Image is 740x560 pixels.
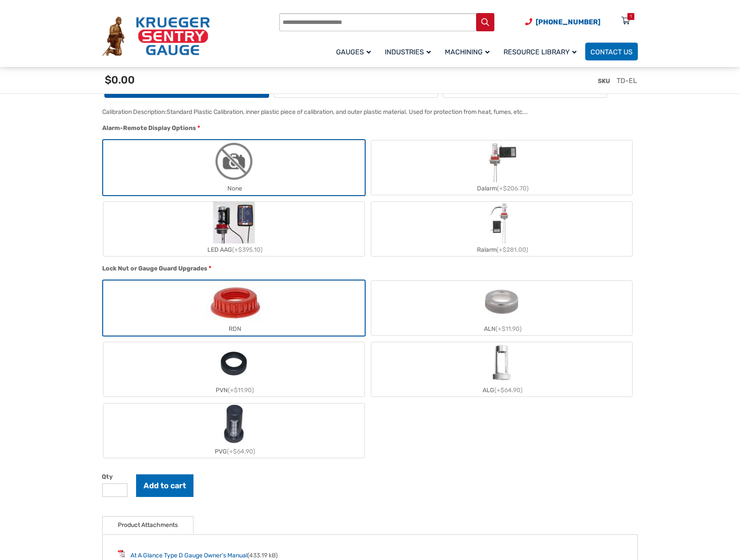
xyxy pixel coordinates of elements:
div: LED AAG [103,243,364,256]
div: Dalarm [371,182,632,195]
div: None [103,182,364,195]
div: PVG [103,445,364,458]
span: Resource Library [503,48,577,56]
label: LED AAG [103,202,364,256]
label: None [103,140,364,195]
div: RDN [103,323,364,335]
a: Industries [380,41,440,62]
abbr: required [197,123,200,133]
span: (+$64.90) [227,448,255,455]
span: Alarm-Remote Display Options [102,124,196,132]
span: Industries [385,48,431,56]
span: Contact Us [590,48,633,56]
div: Standard Plastic Calibration, inner plastic piece of calibration, and outer plastic material. Use... [167,108,528,116]
span: SKU [598,77,610,85]
label: RDN [103,281,364,335]
a: Phone Number (920) 434-8860 [525,17,600,27]
span: (+$11.90) [228,387,254,394]
div: ALN [371,323,632,335]
span: (+$281.00) [497,246,528,253]
li: (433.19 kB) [118,550,622,560]
label: PVG [103,403,364,458]
span: Calibration Description: [102,108,167,116]
label: ALN [371,281,632,335]
label: Ralarm [371,202,632,256]
span: Machining [445,48,490,56]
img: Krueger Sentry Gauge [102,17,210,57]
span: [PHONE_NUMBER] [536,18,600,26]
div: PVN [103,384,364,397]
span: (+$11.90) [496,325,522,333]
span: (+$395.10) [232,246,263,253]
label: PVN [103,342,364,397]
label: ALG [371,342,632,397]
a: Machining [440,41,498,62]
a: Resource Library [498,41,585,62]
label: Dalarm [371,140,632,195]
a: Contact Us [585,43,638,60]
span: TD-EL [617,77,637,85]
button: Add to cart [136,474,193,497]
a: At A Glance Type D Gauge Owner’s Manual [130,552,247,559]
input: Product quantity [102,483,127,497]
div: 1 [630,13,632,20]
span: Gauges [336,48,371,56]
span: Lock Nut or Gauge Guard Upgrades [102,265,207,272]
span: (+$64.90) [494,387,523,394]
a: Product Attachments [118,517,178,533]
div: ALG [371,384,632,397]
div: Ralarm [371,243,632,256]
abbr: required [209,264,211,273]
span: (+$206.70) [497,185,529,192]
a: Gauges [331,41,380,62]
